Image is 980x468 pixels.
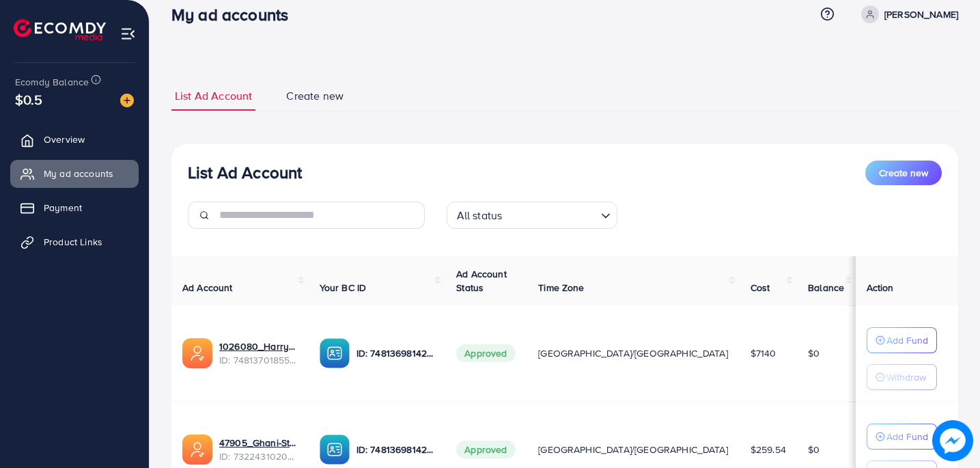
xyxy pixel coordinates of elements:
span: ID: 7322431020572327937 [219,450,298,463]
div: <span class='underline'>1026080_Harrys Store_1741892246211</span></br>7481370185598025729 [219,340,298,368]
span: Product Links [44,235,102,249]
p: Withdraw [886,369,926,385]
a: Overview [10,126,139,153]
span: List Ad Account [175,88,252,104]
span: Approved [456,441,515,458]
div: Search for option [447,202,617,229]
a: 47905_Ghani-Store_1704886350257 [219,436,298,450]
span: Your BC ID [320,281,367,294]
a: 1026080_Harrys Store_1741892246211 [219,340,298,353]
span: Time Zone [538,281,584,294]
button: Add Fund [867,424,937,450]
span: Ad Account [182,281,233,294]
span: ID: 7481370185598025729 [219,353,298,367]
h3: List Ad Account [188,163,302,182]
p: Add Fund [886,428,928,445]
span: My ad accounts [44,167,113,180]
a: My ad accounts [10,160,139,187]
span: $259.54 [751,443,786,456]
span: Action [867,281,894,294]
a: [PERSON_NAME] [856,5,958,23]
span: $7140 [751,346,776,360]
span: Balance [808,281,844,294]
h3: My ad accounts [171,5,299,25]
a: Product Links [10,228,139,256]
button: Add Fund [867,327,937,353]
p: ID: 7481369814251044881 [356,345,435,361]
span: [GEOGRAPHIC_DATA]/[GEOGRAPHIC_DATA] [538,346,728,360]
span: Ad Account Status [456,267,507,294]
img: image [120,94,134,107]
span: Ecomdy Balance [15,75,89,89]
img: menu [120,26,136,42]
img: logo [14,19,106,40]
span: Overview [44,133,85,146]
img: ic-ba-acc.ded83a64.svg [320,435,350,465]
a: Payment [10,194,139,221]
span: Approved [456,344,515,362]
span: Payment [44,201,82,215]
span: [GEOGRAPHIC_DATA]/[GEOGRAPHIC_DATA] [538,443,728,456]
img: ic-ads-acc.e4c84228.svg [182,435,212,465]
button: Create new [865,161,942,185]
span: Cost [751,281,770,294]
span: Create new [286,88,344,104]
p: [PERSON_NAME] [884,6,958,23]
img: ic-ads-acc.e4c84228.svg [182,338,212,368]
button: Withdraw [867,364,937,390]
span: $0.5 [15,90,43,109]
input: Search for option [506,203,595,225]
p: Add Fund [886,332,928,348]
span: Create new [879,166,928,180]
span: $0 [808,346,820,360]
img: ic-ba-acc.ded83a64.svg [320,338,350,368]
p: ID: 7481369814251044881 [356,441,435,458]
div: <span class='underline'>47905_Ghani-Store_1704886350257</span></br>7322431020572327937 [219,436,298,464]
span: $0 [808,443,820,456]
span: All status [454,206,505,225]
img: image [932,420,972,460]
